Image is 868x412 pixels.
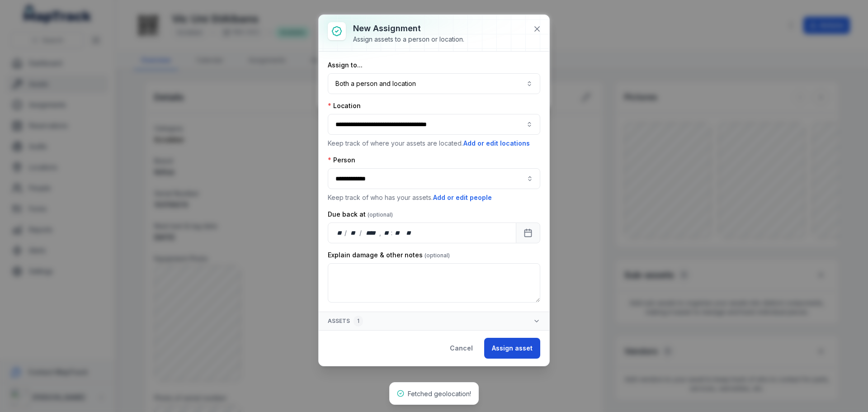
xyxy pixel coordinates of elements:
[391,228,393,237] div: :
[353,22,464,35] h3: New assignment
[433,193,492,203] button: Add or edit people
[516,223,540,243] button: Calendar
[404,228,414,237] div: am/pm,
[344,228,348,237] div: /
[463,138,530,148] button: Add or edit locations
[363,228,379,237] div: year,
[442,338,481,359] button: Cancel
[382,228,391,237] div: hour,
[359,228,363,237] div: /
[379,228,382,237] div: ,
[328,138,540,148] p: Keep track of where your assets are located.
[335,228,344,237] div: day,
[328,210,393,219] label: Due back at
[328,61,363,70] label: Assign to...
[328,101,361,110] label: Location
[328,73,540,94] button: Both a person and location
[328,168,540,189] input: assignment-add:person-label
[319,312,549,330] button: Assets1
[484,338,540,359] button: Assign asset
[408,390,471,398] span: Fetched geolocation!
[354,316,363,327] div: 1
[353,35,464,44] div: Assign assets to a person or location.
[328,193,540,203] p: Keep track of who has your assets.
[348,228,360,237] div: month,
[328,316,363,327] span: Assets
[393,228,402,237] div: minute,
[328,156,355,165] label: Person
[328,251,450,260] label: Explain damage & other notes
